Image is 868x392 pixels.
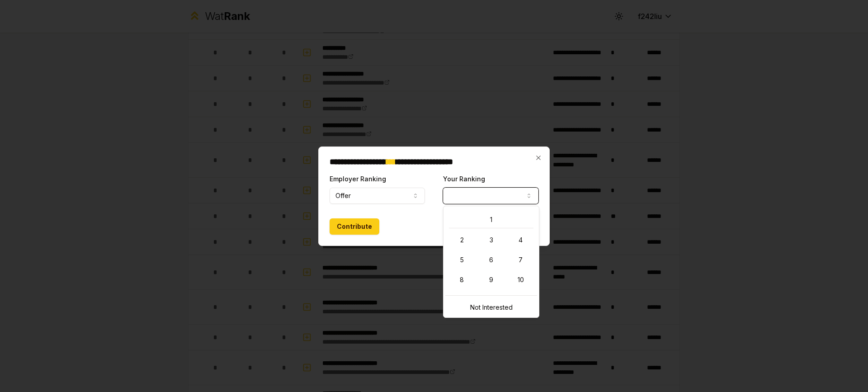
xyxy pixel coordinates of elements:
span: 10 [518,275,524,284]
span: 1 [490,215,492,224]
button: Contribute [330,218,379,235]
span: 9 [489,275,493,284]
span: 3 [490,236,493,245]
span: 2 [460,236,464,245]
span: 4 [519,236,523,245]
label: Employer Ranking [330,175,386,183]
span: 7 [519,255,523,264]
span: 6 [489,255,493,264]
span: Not Interested [470,303,513,312]
label: Your Ranking [443,175,485,183]
span: 8 [460,275,464,284]
span: 5 [460,255,464,264]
